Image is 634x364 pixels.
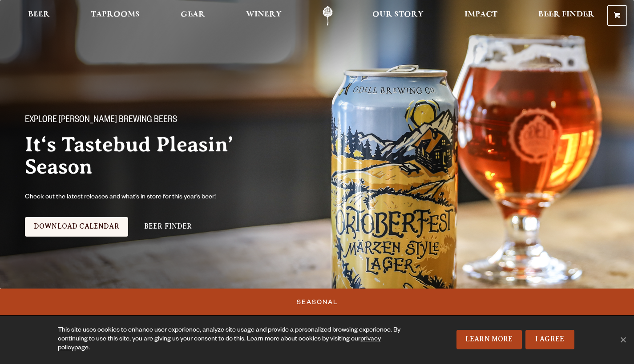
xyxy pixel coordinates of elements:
[91,11,140,18] span: Taprooms
[459,6,503,26] a: Impact
[525,330,574,349] a: I Agree
[618,335,627,344] span: No
[367,6,429,26] a: Our Story
[246,11,282,18] span: Winery
[293,292,341,313] a: Seasonal
[25,217,128,237] a: Download Calendar
[22,6,56,26] a: Beer
[58,326,412,353] div: This site uses cookies to enhance user experience, analyze site usage and provide a personalized ...
[25,192,253,203] p: Check out the latest releases and what’s in store for this year’s beer!
[181,11,205,18] span: Gear
[135,217,201,237] a: Beer Finder
[533,6,600,26] a: Beer Finder
[85,6,145,26] a: Taprooms
[175,6,211,26] a: Gear
[372,11,424,18] span: Our Story
[311,6,344,26] a: Odell Home
[240,6,287,26] a: Winery
[456,330,522,349] a: Learn More
[25,115,177,127] span: Explore [PERSON_NAME] Brewing Beers
[25,134,303,178] h2: It‘s Tastebud Pleasin’ Season
[464,11,497,18] span: Impact
[28,11,50,18] span: Beer
[538,11,594,18] span: Beer Finder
